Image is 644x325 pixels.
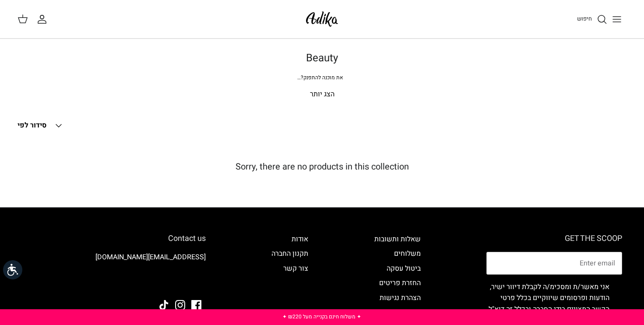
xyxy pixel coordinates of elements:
a: שאלות ותשובות [374,234,421,244]
button: Toggle menu [607,10,626,29]
a: [EMAIL_ADDRESS][DOMAIN_NAME] [95,252,206,262]
a: אודות [292,234,308,244]
a: החזרת פריטים [379,278,421,288]
img: Adika IL [303,9,341,29]
a: Tiktok [159,300,169,310]
p: הצג יותר [18,89,626,100]
span: סידור לפי [18,120,46,131]
a: החשבון שלי [37,14,51,25]
a: ✦ משלוח חינם בקנייה מעל ₪220 ✦ [282,313,361,321]
a: Facebook [191,300,201,310]
span: חיפוש [577,14,592,23]
button: סידור לפי [18,116,64,135]
a: צור קשר [283,263,308,274]
h1: Beauty [18,52,626,65]
h6: GET THE SCOOP [486,234,622,244]
a: ביטול עסקה [387,263,421,274]
span: את מוכנה להתפנק? [297,74,343,81]
a: תקנון החברה [271,248,308,259]
a: חיפוש [577,14,607,25]
a: משלוחים [394,248,421,259]
a: Instagram [175,300,185,310]
img: Adika IL [182,276,206,288]
input: Email [486,252,622,275]
a: תנאי השימוש [381,307,421,318]
a: הצהרת נגישות [380,293,421,303]
h5: Sorry, there are no products in this collection [18,162,626,172]
h6: Contact us [22,234,206,244]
